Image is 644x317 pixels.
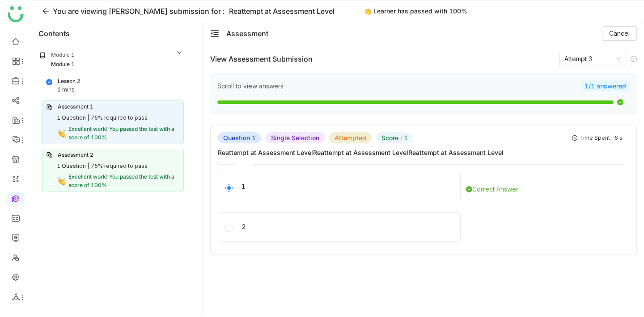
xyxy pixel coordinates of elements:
button: menu-fold [210,29,219,38]
div: 2 mins [58,86,75,94]
div: Assessment 1 [58,103,93,111]
span: 6 s [614,134,623,141]
div: Contents [38,28,70,39]
span: Excellent work! You passed the test with a score of 100% [68,173,174,188]
div: 1 [241,182,460,192]
div: 1 Question | [57,114,89,122]
div: Module 1 [51,51,75,59]
img: congratulations.svg [57,129,66,138]
span: Score : 1 [376,132,413,143]
div: 75% required to pass [91,114,148,122]
div: Assessment [226,29,268,38]
div: Correct Answer [466,184,518,194]
div: 1 Question | [57,162,89,171]
span: menu-fold [210,29,219,38]
div: Module 1Module 1 [33,45,189,75]
img: assessment.svg [46,104,52,110]
span: Time Spent : [579,134,613,141]
div: Scroll to view answers [217,82,581,90]
span: Attempted [329,132,372,143]
img: assessment.svg [46,152,52,158]
div: 👏 Learner has passed with 100% [359,6,473,17]
div: Lesson 2 [58,77,80,86]
span: Excellent work! You passed the test with a score of 100% [68,125,174,141]
div: Assessment 2 [58,151,93,159]
div: Reattempt at Assessment Level [229,6,335,17]
span: Reattempt at Assessment LevelReattempt at Assessment LevelReattempt at Assessment Level [218,148,623,157]
span: Cancel [609,29,630,38]
span: Question 1 [218,132,261,143]
div: Module 1 [51,60,75,69]
img: congratulations.svg [57,177,66,186]
div: 1/1 answered [581,80,630,92]
div: Single Selection [266,132,325,143]
div: 2 [241,222,460,232]
div: 75% required to pass [91,162,148,171]
nz-select-item: Attempt 3 [564,52,621,66]
img: logo [8,6,24,22]
div: You are viewing [PERSON_NAME] submission for : [53,6,225,17]
button: Cancel [602,26,637,41]
div: View Assessment Submission [210,54,313,64]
